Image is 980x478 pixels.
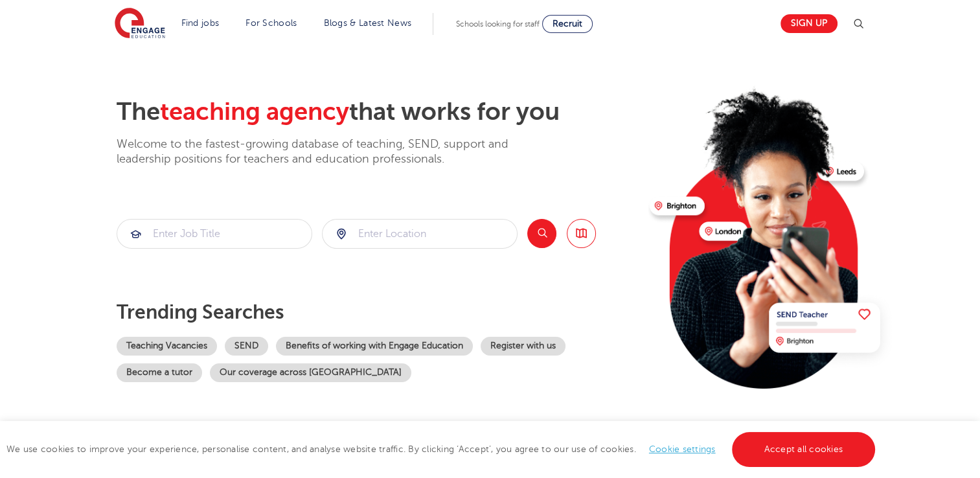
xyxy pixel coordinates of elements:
a: Teaching Vacancies [117,337,217,356]
a: Our coverage across [GEOGRAPHIC_DATA] [210,363,411,382]
span: We use cookies to improve your experience, personalise content, and analyse website traffic. By c... [6,444,878,454]
a: Accept all cookies [732,432,876,467]
div: Submit [322,219,518,249]
input: Submit [323,220,517,248]
a: Register with us [481,337,565,356]
a: Blogs & Latest News [324,18,412,28]
img: Engage Education [115,8,165,40]
button: Search [527,219,556,248]
h2: The that works for you [117,97,639,127]
span: Recruit [553,19,582,28]
a: Recruit [542,15,593,33]
span: teaching agency [160,98,349,126]
a: Find jobs [181,18,220,28]
a: Sign up [781,14,838,33]
a: For Schools [245,18,297,28]
p: Trending searches [117,301,639,324]
a: Cookie settings [649,444,716,454]
a: Benefits of working with Engage Education [276,337,473,356]
span: Schools looking for staff [456,19,540,28]
div: Submit [117,219,312,249]
a: SEND [225,337,268,356]
input: Submit [117,220,312,248]
p: Welcome to the fastest-growing database of teaching, SEND, support and leadership positions for t... [117,137,544,167]
a: Become a tutor [117,363,202,382]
